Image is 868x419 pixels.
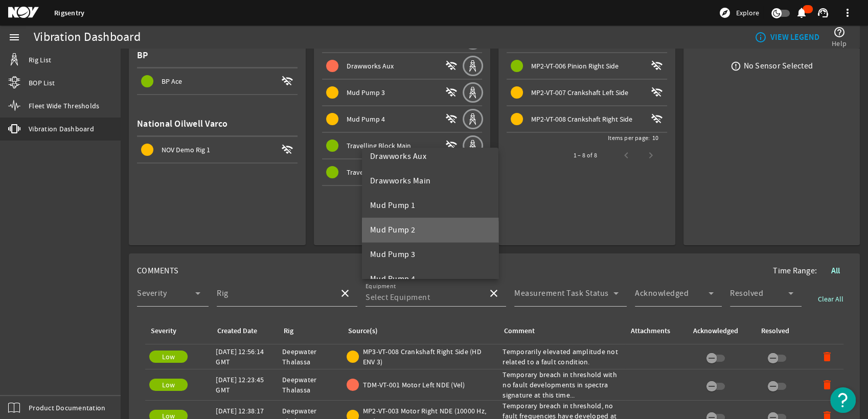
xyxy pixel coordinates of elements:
[810,290,852,308] button: Clear All
[635,288,689,298] mat-label: Acknowledged
[216,375,274,395] div: [DATE] 12:23:45 GMT
[29,55,51,65] span: Rig List
[29,101,99,111] span: Fleet Wide Thresholds
[818,294,843,304] span: Clear All
[831,265,840,276] b: All
[370,225,416,235] span: Mud Pump 2
[760,325,803,337] div: Resolved
[217,325,257,337] div: Created Date
[821,351,833,363] mat-icon: delete
[216,346,274,367] div: [DATE] 12:56:14 GMT
[348,325,378,337] div: Source(s)
[322,159,462,185] button: Travelling Block Aux
[832,38,847,49] span: Help
[162,380,175,389] span: Low
[445,86,458,99] mat-icon: wifi_off
[8,123,20,135] mat-icon: vibration
[322,133,462,158] button: Travelling Block Main
[366,291,479,304] input: Select Equipment
[631,325,670,337] div: Attachments
[370,151,427,161] span: Drawworks Aux
[284,325,293,337] div: Rig
[370,249,416,260] span: Mud Pump 3
[750,28,824,46] button: VIEW LEGEND
[29,124,94,134] span: Vibration Dashboard
[347,61,394,71] span: Drawworks Aux
[347,141,411,150] span: Travelling Block Main
[445,60,458,72] mat-icon: wifi_off
[363,380,465,390] span: TDM-VT-001 Motor Left NDE (Vel)
[502,325,617,337] div: Comment
[488,287,500,299] mat-icon: close
[651,113,663,125] mat-icon: wifi_off
[34,32,141,42] div: Vibration Dashboard
[730,61,741,72] mat-icon: error_outline
[137,111,298,137] div: National Oilwell Varco
[29,78,55,88] span: BOP List
[54,8,84,18] a: Rigsentry
[366,283,396,290] mat-label: Equipment
[507,106,667,132] button: MP2-VT-008 Crankshaft Right Side
[744,61,813,71] div: No Sensor Selected
[770,32,819,42] b: VIEW LEGEND
[507,53,667,79] button: MP2-VT-006 Pinion Right Side
[693,325,738,337] div: Acknowledged
[761,325,789,337] div: Resolved
[339,287,351,299] mat-icon: close
[137,266,178,276] span: COMMENTS
[821,379,833,391] mat-icon: delete
[322,106,462,132] button: Mud Pump 4
[651,86,663,99] mat-icon: wifi_off
[216,325,270,337] div: Created Date
[773,262,852,280] div: Time Range:
[281,144,293,156] mat-icon: wifi_off
[322,53,462,79] button: Drawworks Aux
[502,346,621,367] div: Temporarily elevated amplitude not related to a fault condition.
[347,88,385,97] span: Mud Pump 3
[137,137,298,162] button: NOV Demo Rig 1
[755,31,763,43] mat-icon: info_outline
[692,325,747,337] div: Acknowledged
[217,288,229,298] mat-label: Rig
[370,176,431,186] span: Drawworks Main
[282,346,338,367] div: Deepwater Thalassa
[445,139,458,152] mat-icon: wifi_off
[370,200,416,211] span: Mud Pump 1
[445,113,458,125] mat-icon: wifi_off
[137,288,167,298] mat-label: Severity
[833,26,846,38] mat-icon: help_outline
[151,325,176,337] div: Severity
[651,60,663,72] mat-icon: wifi_off
[830,387,856,413] button: Open Resource Center
[8,31,20,43] mat-icon: menu
[162,352,175,361] span: Low
[652,133,659,143] div: 10
[715,5,763,21] button: Explore
[347,325,491,337] div: Source(s)
[507,80,667,105] button: MP2-VT-007 Crankshaft Left Side
[162,145,210,154] span: NOV Demo Rig 1
[531,114,632,124] span: MP2-VT-008 Crankshaft Right Side
[608,133,650,143] div: Items per page:
[629,325,679,337] div: Attachments
[149,325,203,337] div: Severity
[282,375,338,395] div: Deepwater Thalassa
[514,288,609,298] mat-label: Measurement Task Status
[162,77,182,86] span: BP Ace
[29,403,105,413] span: Product Documentation
[531,88,628,97] span: MP2-VT-007 Crankshaft Left Side
[819,262,852,280] button: All
[370,274,416,284] span: Mud Pump 4
[736,8,759,18] span: Explore
[347,114,385,124] span: Mud Pump 4
[347,168,408,177] span: Travelling Block Aux
[281,75,293,87] mat-icon: wifi_off
[137,68,298,94] button: BP Ace
[531,61,619,71] span: MP2-VT-006 Pinion Right Side
[137,43,298,68] div: BP
[730,288,763,298] mat-label: Resolved
[363,346,495,367] span: MP3-VT-008 Crankshaft Right Side (HD ENV 3)
[504,325,535,337] div: Comment
[719,7,731,19] mat-icon: explore
[322,80,462,105] button: Mud Pump 3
